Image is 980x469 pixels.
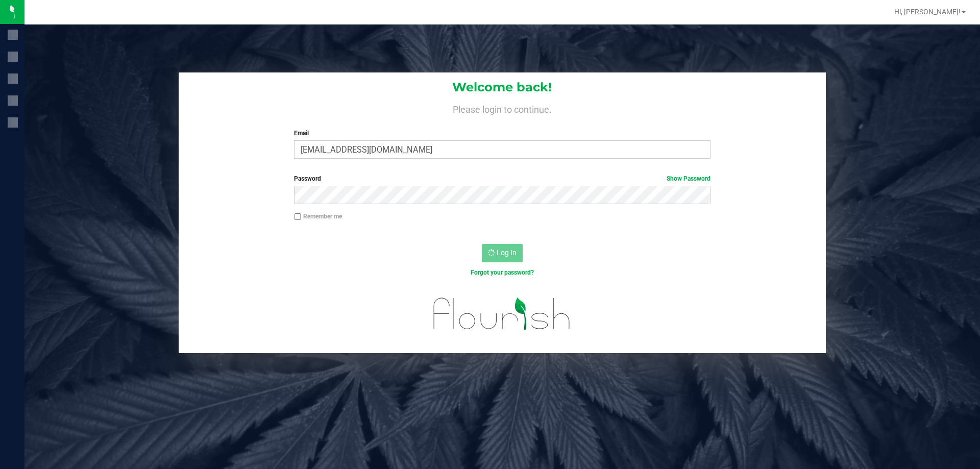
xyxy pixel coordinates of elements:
[179,102,826,114] h4: Please login to continue.
[894,8,961,16] span: Hi, [PERSON_NAME]!
[179,81,826,94] h1: Welcome back!
[294,212,342,221] label: Remember me
[667,175,710,182] a: Show Password
[497,249,517,257] span: Log In
[294,129,710,138] label: Email
[482,244,523,262] button: Log In
[294,175,321,182] span: Password
[471,269,534,276] a: Forgot your password?
[421,288,583,340] img: flourish_logo.svg
[294,213,301,220] input: Remember me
